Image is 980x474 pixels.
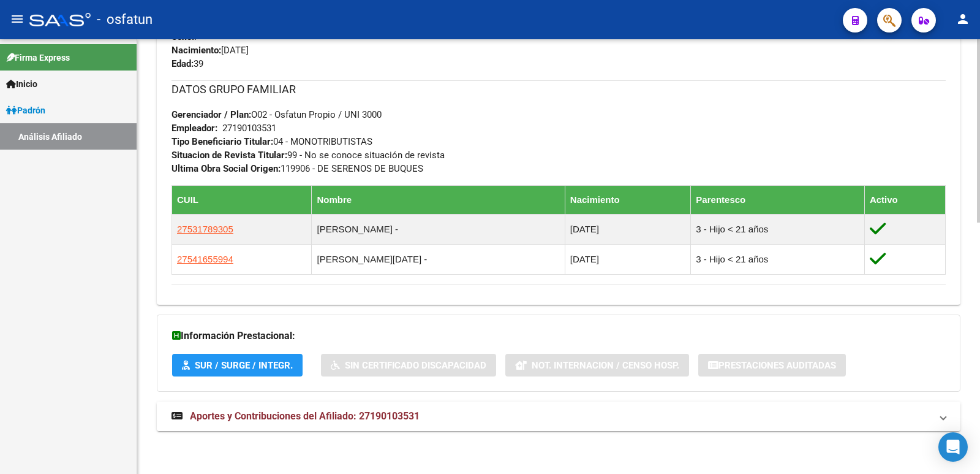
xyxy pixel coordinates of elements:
[171,123,217,134] strong: Empleador:
[691,244,865,274] td: 3 - Hijo < 21 años
[171,31,199,42] span: F
[505,354,689,377] button: Not. Internacion / Censo Hosp.
[97,6,153,33] span: - osfatun
[171,81,946,98] h3: DATOS GRUPO FAMILIAR
[565,214,691,244] td: [DATE]
[312,244,565,274] td: [PERSON_NAME][DATE] -
[718,360,836,371] span: Prestaciones Auditadas
[10,12,24,26] mat-icon: menu
[565,244,691,274] td: [DATE]
[222,121,276,135] div: 27190103531
[938,432,968,462] div: Open Intercom Messenger
[171,58,194,69] strong: Edad:
[6,77,37,91] span: Inicio
[312,214,565,244] td: [PERSON_NAME] -
[691,185,865,214] th: Parentesco
[172,185,312,214] th: CUIL
[157,402,960,431] mat-expansion-panel-header: Aportes y Contribuciones del Afiliado: 27190103531
[321,354,496,377] button: Sin Certificado Discapacidad
[190,410,420,422] span: Aportes y Contribuciones del Afiliado: 27190103531
[312,185,565,214] th: Nombre
[172,354,303,377] button: SUR / SURGE / INTEGR.
[171,150,287,161] strong: Situacion de Revista Titular:
[171,45,249,56] span: [DATE]
[956,12,970,26] mat-icon: person
[171,58,203,69] span: 39
[172,327,945,345] h3: Información Prestacional:
[177,224,233,234] span: 27531789305
[171,163,281,174] strong: Ultima Obra Social Origen:
[171,163,423,174] span: 119906 - DE SERENOS DE BUQUES
[171,109,382,120] span: O02 - Osfatun Propio / UNI 3000
[177,254,233,264] span: 27541655994
[6,104,45,117] span: Padrón
[532,360,679,371] span: Not. Internacion / Censo Hosp.
[171,31,194,42] strong: Sexo:
[698,354,846,377] button: Prestaciones Auditadas
[565,185,691,214] th: Nacimiento
[195,360,293,371] span: SUR / SURGE / INTEGR.
[171,136,273,147] strong: Tipo Beneficiario Titular:
[691,214,865,244] td: 3 - Hijo < 21 años
[345,360,486,371] span: Sin Certificado Discapacidad
[171,136,372,147] span: 04 - MONOTRIBUTISTAS
[864,185,945,214] th: Activo
[171,45,221,56] strong: Nacimiento:
[6,51,70,64] span: Firma Express
[171,150,445,161] span: 99 - No se conoce situación de revista
[171,109,251,120] strong: Gerenciador / Plan:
